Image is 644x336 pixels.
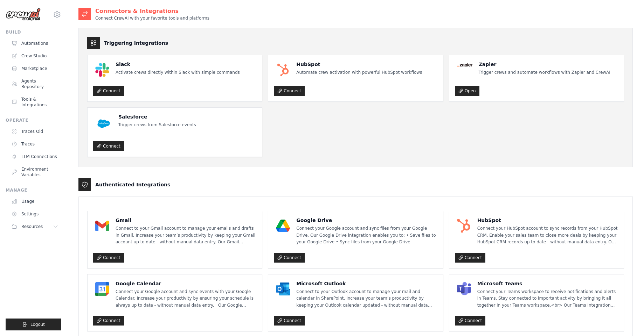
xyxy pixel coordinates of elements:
p: Connect your Google account and sync events with your Google Calendar. Increase your productivity... [116,288,256,309]
h4: HubSpot [296,61,422,68]
button: Resources [8,221,61,232]
div: Operate [6,117,61,123]
h3: Authenticated Integrations [95,181,170,188]
span: Logout [30,322,45,327]
img: Google Drive Logo [276,219,290,233]
img: Logo [6,8,41,21]
h4: Google Calendar [116,280,256,287]
h4: Microsoft Teams [477,280,618,287]
a: Traces [8,138,61,150]
a: Environment Variables [8,164,61,180]
p: Activate crews directly within Slack with simple commands [116,69,240,76]
h4: Zapier [479,61,610,68]
a: Tools & Integrations [8,94,61,110]
p: Connect CrewAI with your favorite tools and platforms [95,15,209,21]
iframe: Chat Widget [609,302,644,336]
img: Salesforce Logo [95,115,112,132]
div: Manage [6,187,61,193]
img: Microsoft Outlook Logo [276,282,290,296]
h4: Slack [116,61,240,68]
img: Google Calendar Logo [95,282,109,296]
a: Connect [455,316,486,326]
a: Connect [455,253,486,263]
img: HubSpot Logo [457,219,471,233]
a: Marketplace [8,63,61,74]
p: Connect your HubSpot account to sync records from your HubSpot CRM. Enable your sales team to clo... [477,225,618,246]
a: Connect [93,316,124,326]
p: Connect to your Gmail account to manage your emails and drafts in Gmail. Increase your team’s pro... [116,225,256,246]
a: Agents Repository [8,76,61,92]
img: Gmail Logo [95,219,109,233]
a: Connect [93,86,124,96]
a: Connect [274,316,305,326]
p: Trigger crews from Salesforce events [118,122,196,129]
h3: Triggering Integrations [104,40,168,47]
img: HubSpot Logo [276,63,290,77]
p: Trigger crews and automate workflows with Zapier and CrewAI [479,69,610,76]
a: Connect [93,253,124,263]
h4: Gmail [116,217,256,224]
h4: Salesforce [118,113,196,120]
p: Connect your Teams workspace to receive notifications and alerts in Teams. Stay connected to impo... [477,288,618,309]
button: Logout [6,319,61,330]
a: Connect [274,253,305,263]
span: Resources [21,224,43,229]
a: Traces Old [8,126,61,137]
a: LLM Connections [8,151,61,162]
a: Automations [8,38,61,49]
h4: HubSpot [477,217,618,224]
a: Connect [274,86,305,96]
img: Zapier Logo [457,63,472,67]
img: Microsoft Teams Logo [457,282,471,296]
h2: Connectors & Integrations [95,7,209,15]
a: Open [455,86,479,96]
p: Automate crew activation with powerful HubSpot workflows [296,69,422,76]
p: Connect your Google account and sync files from your Google Drive. Our Google Drive integration e... [296,225,437,246]
img: Slack Logo [95,63,109,77]
div: Build [6,29,61,35]
a: Settings [8,208,61,220]
p: Connect to your Outlook account to manage your mail and calendar in SharePoint. Increase your tea... [296,288,437,309]
h4: Microsoft Outlook [296,280,437,287]
h4: Google Drive [296,217,437,224]
a: Connect [93,141,124,151]
a: Crew Studio [8,50,61,62]
a: Usage [8,196,61,207]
